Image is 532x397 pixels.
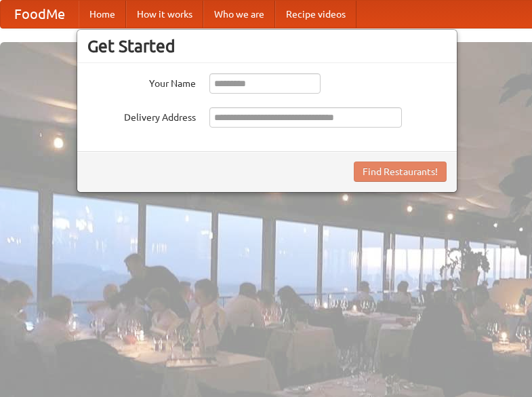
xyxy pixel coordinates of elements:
[87,36,447,56] h3: Get Started
[203,1,275,28] a: Who we are
[1,1,79,28] a: FoodMe
[275,1,356,28] a: Recipe videos
[87,73,196,90] label: Your Name
[354,162,447,182] button: Find Restaurants!
[126,1,203,28] a: How it works
[87,107,196,124] label: Delivery Address
[79,1,126,28] a: Home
